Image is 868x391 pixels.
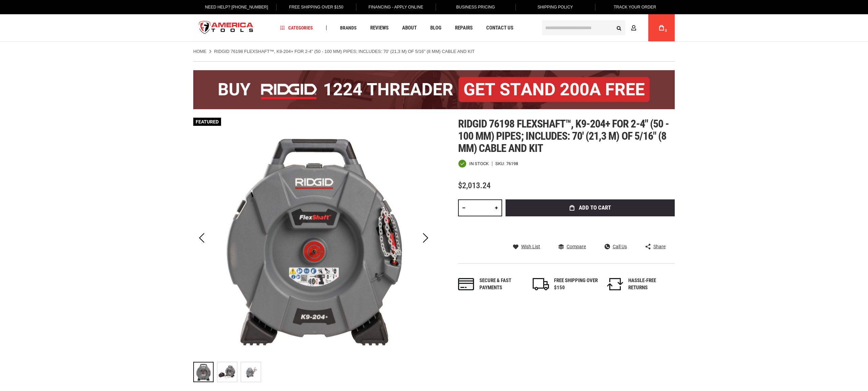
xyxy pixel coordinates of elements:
[607,278,623,290] img: returns
[567,244,586,249] span: Compare
[280,25,313,30] span: Categories
[628,277,672,292] div: HASSLE-FREE RETURNS
[458,278,474,290] img: payments
[427,23,445,33] a: Blog
[193,15,259,41] img: America Tools
[193,70,675,109] img: BOGO: Buy the RIDGID® 1224 Threader (26092), get the 92467 200A Stand FREE!
[458,181,491,190] span: $2,013.24
[399,23,420,33] a: About
[370,25,389,31] span: Reviews
[486,25,513,31] span: Contact Us
[513,243,540,250] a: Wish List
[193,118,434,358] img: RIDGID 76198 FLEXSHAFT™, K9-204+ FOR 2-4" (50 - 100 MM) PIPES; INCLUDES: 70' (21,3 M) OF 5/16" (8...
[217,362,237,382] img: RIDGID 76198 FLEXSHAFT™, K9-204+ FOR 2-4" (50 - 100 MM) PIPES; INCLUDES: 70' (21,3 M) OF 5/16" (8...
[452,23,476,33] a: Repairs
[458,117,669,155] span: Ridgid 76198 flexshaft™, k9-204+ for 2-4" (50 - 100 mm) pipes; includes: 70' (21,3 m) of 5/16" (8...
[479,277,524,292] div: Secure & fast payments
[506,161,518,166] div: 76198
[402,25,417,31] span: About
[521,244,540,249] span: Wish List
[579,205,611,211] span: Add to Cart
[455,25,473,31] span: Repairs
[193,118,210,358] div: Previous
[193,358,217,386] div: RIDGID 76198 FLEXSHAFT™, K9-204+ FOR 2-4" (50 - 100 MM) PIPES; INCLUDES: 70' (21,3 M) OF 5/16" (8...
[653,244,666,249] span: Share
[537,5,573,9] span: Shipping Policy
[613,244,627,249] span: Call Us
[558,243,586,250] a: Compare
[605,243,627,250] a: Call Us
[665,29,667,33] span: 0
[340,25,357,30] span: Brands
[337,23,360,33] a: Brands
[277,23,316,33] a: Categories
[214,49,474,54] strong: RIDGID 76198 FLEXSHAFT™, K9-204+ FOR 2-4" (50 - 100 MM) PIPES; INCLUDES: 70' (21,3 M) OF 5/16" (8...
[241,358,261,386] div: RIDGID 76198 FLEXSHAFT™, K9-204+ FOR 2-4" (50 - 100 MM) PIPES; INCLUDES: 70' (21,3 M) OF 5/16" (8...
[367,23,392,33] a: Reviews
[193,48,206,55] a: Home
[533,278,549,290] img: shipping
[504,218,676,238] iframe: Secure express checkout frame
[241,362,261,382] img: RIDGID 76198 FLEXSHAFT™, K9-204+ FOR 2-4" (50 - 100 MM) PIPES; INCLUDES: 70' (21,3 M) OF 5/16" (8...
[430,25,441,31] span: Blog
[612,21,625,34] button: Search
[193,15,259,41] a: store logo
[417,118,434,358] div: Next
[217,358,241,386] div: RIDGID 76198 FLEXSHAFT™, K9-204+ FOR 2-4" (50 - 100 MM) PIPES; INCLUDES: 70' (21,3 M) OF 5/16" (8...
[655,14,668,41] a: 0
[483,23,516,33] a: Contact Us
[495,161,506,166] strong: SKU
[554,277,598,292] div: FREE SHIPPING OVER $150
[458,159,489,168] div: Availability
[469,161,489,166] span: In stock
[506,199,675,216] button: Add to Cart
